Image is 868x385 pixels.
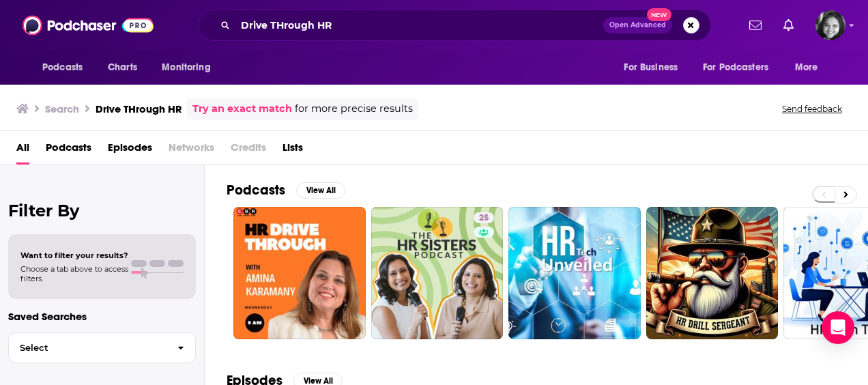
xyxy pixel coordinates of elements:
[8,201,196,220] h2: Filter By
[8,332,196,363] button: Select
[20,264,128,283] span: Choose a tab above to access filters.
[295,101,413,117] span: for more precise results
[694,55,788,81] button: open menu
[778,103,846,115] button: Send feedback
[99,55,145,81] a: Charts
[162,58,210,77] span: Monitoring
[46,137,91,165] a: Podcasts
[169,137,214,165] span: Networks
[16,137,29,165] a: All
[235,14,603,36] input: Search podcasts, credits, & more...
[624,58,678,77] span: For Business
[479,212,489,225] span: 25
[371,207,504,339] a: 25
[822,311,854,344] div: Open Intercom Messenger
[744,14,767,37] a: Show notifications dropdown
[785,55,835,81] button: open menu
[703,58,768,77] span: For Podcasters
[192,101,292,117] a: Try an exact match
[23,12,154,38] img: Podchaser - Follow, Share and Rate Podcasts
[108,58,137,77] span: Charts
[8,310,196,323] p: Saved Searches
[815,10,845,40] img: User Profile
[96,102,182,115] h3: Drive THrough HR
[9,343,167,352] span: Select
[815,10,845,40] button: Show profile menu
[20,251,128,260] span: Want to filter your results?
[33,55,100,81] button: open menu
[603,17,672,33] button: Open AdvancedNew
[795,58,818,77] span: More
[227,182,345,199] a: PodcastsView All
[474,212,494,223] a: 25
[815,10,845,40] span: Logged in as ShailiPriya
[778,14,799,37] a: Show notifications dropdown
[283,137,303,165] a: Lists
[609,22,666,29] span: Open Advanced
[614,55,695,81] button: open menu
[42,58,83,77] span: Podcasts
[108,137,152,165] a: Episodes
[198,10,711,41] div: Search podcasts, credits, & more...
[45,102,79,115] h3: Search
[296,182,345,199] button: View All
[231,137,266,165] span: Credits
[152,55,228,81] button: open menu
[647,8,671,21] span: New
[227,182,285,199] h2: Podcasts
